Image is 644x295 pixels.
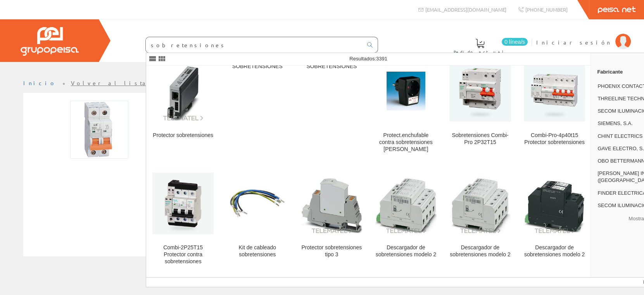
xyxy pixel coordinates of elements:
img: Protect.enchufable contra sobretensiones simon [387,72,425,110]
div: Kit de cableado sobretensiones [226,244,288,258]
img: Descargador de sobretensiones modelo 2 [524,173,585,234]
img: Protector sobretensiones tipo 3 [301,173,363,234]
div: Descargador de sobretensiones modelo 2 [375,244,437,258]
img: Descargador de sobretensiones modelo 2 [449,173,511,234]
div: Protect.enchufable contra sobretensiones [PERSON_NAME] [375,132,437,153]
a: Inicio [23,79,56,86]
span: [PHONE_NUMBER] [525,6,568,13]
a: Protect.enchufable contra sobretensiones simon Protect.enchufable contra sobretensiones [PERSON_N... [369,50,443,162]
input: Buscar ... [146,37,363,53]
div: Protector sobretensiones tipo 3 [301,244,363,258]
a: Iniciar sesión [536,32,631,39]
a: Descargador de sobretensiones modelo 2 Descargador de sobretensiones modelo 2 [518,162,592,274]
a: Descargador de sobretensiones modelo 2 Descargador de sobretensiones modelo 2 [369,162,443,274]
img: Protector sobretensiones [152,60,214,122]
a: Combi-Pro-4p40t15 Protector sobretensiones Combi-Pro-4p40t15 Protector sobretensiones [518,50,592,162]
a: Kit de cableado sobretensiones Kit de cableado sobretensiones [220,162,294,274]
a: Sobretensiones Combi-Pro 2P32T15 Sobretensiones Combi-Pro 2P32T15 [443,50,517,162]
a: CONJUNTO SOBRETENSIONES [220,50,294,162]
div: Sobretensiones Combi-Pro 2P32T15 [449,132,511,146]
img: Descargador de sobretensiones modelo 2 [375,173,437,234]
span: Pedido actual [454,48,506,56]
img: Foto artículo Magnetotermico BKN-b 1P+N C10A (10kA) (150x150) [70,101,128,159]
div: Descargador de sobretensiones modelo 2 [449,244,511,258]
span: Iniciar sesión [536,38,611,46]
span: Resultados: [349,56,387,62]
a: Descargador de sobretensiones modelo 2 Descargador de sobretensiones modelo 2 [443,162,517,274]
span: [EMAIL_ADDRESS][DOMAIN_NAME] [425,6,506,13]
div: Combi-Pro-4p40t15 Protector sobretensiones [524,132,585,146]
a: Protector sobretensiones Protector sobretensiones [146,50,220,162]
img: Sobretensiones Combi-Pro 2P32T15 [449,60,511,122]
a: Volver al listado de productos [71,79,224,86]
a: Combi-2P25T15 Protector contra sobretensiones Combi-2P25T15 Protector contra sobretensiones [146,162,220,274]
span: 3391 [376,56,387,62]
img: Grupo Peisa [21,27,79,56]
img: Combi-2P25T15 Protector contra sobretensiones [152,173,214,234]
a: CONJUNTO SOBRETENSIONES [295,50,369,162]
img: Combi-Pro-4p40t15 Protector sobretensiones [524,60,585,122]
a: Protector sobretensiones tipo 3 Protector sobretensiones tipo 3 [295,162,369,274]
div: Protector sobretensiones [152,132,214,139]
div: Combi-2P25T15 Protector contra sobretensiones [152,244,214,265]
span: 0 línea/s [502,38,528,46]
img: Kit de cableado sobretensiones [226,173,288,234]
div: Descargador de sobretensiones modelo 2 [524,244,585,258]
